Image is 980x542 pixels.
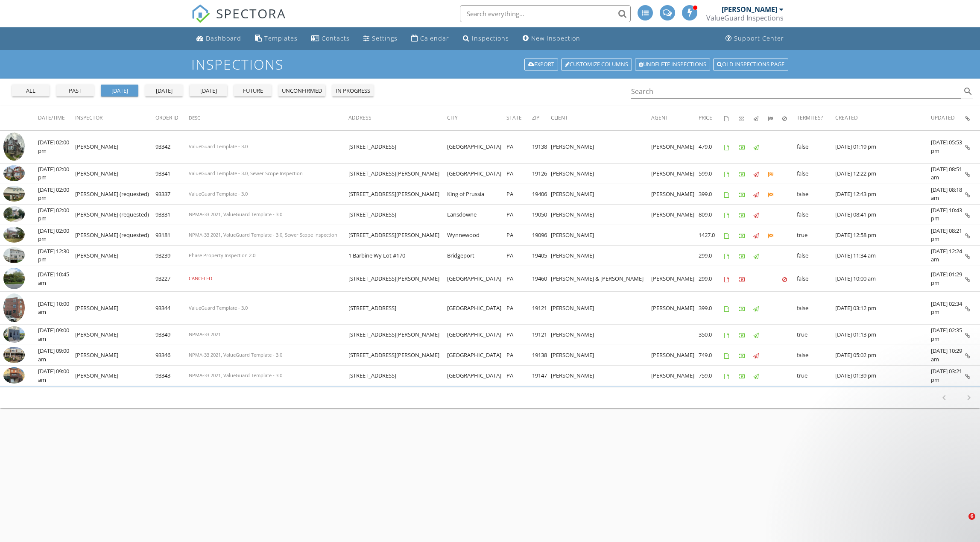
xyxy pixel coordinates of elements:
[551,204,651,225] td: [PERSON_NAME]
[447,184,506,204] td: King of Prussia
[234,85,272,97] button: future
[459,31,512,47] a: Inspections
[447,325,506,345] td: [GEOGRAPHIC_DATA]
[75,225,155,245] td: [PERSON_NAME] (requested)
[101,85,138,97] button: [DATE]
[75,106,155,130] th: Inspector: Not sorted.
[460,5,631,22] input: Search everything...
[348,163,447,184] td: [STREET_ADDRESS][PERSON_NAME]
[951,513,971,533] iframe: Intercom live chat
[797,345,835,366] td: false
[38,266,75,292] td: [DATE] 10:45 am
[155,245,189,266] td: 93239
[551,325,651,345] td: [PERSON_NAME]
[797,106,835,130] th: Termites?: Not sorted.
[348,325,447,345] td: [STREET_ADDRESS][PERSON_NAME]
[532,163,551,184] td: 19126
[699,325,724,345] td: 350.0
[75,114,102,121] span: Inspector
[782,106,797,130] th: Canceled: Not sorted.
[699,225,724,245] td: 1427.0
[699,184,724,204] td: 399.0
[506,225,532,245] td: PA
[252,31,301,47] a: Templates
[699,163,724,184] td: 599.0
[189,372,282,378] span: NPMA-33 2021, ValueGuard Template - 3.0
[3,367,25,384] img: 9563858%2Freports%2F8a9cc35a-defe-43ab-9f89-726d5a481026%2Fcover_photos%2FlWMG8WeKSx5rlewEZiad%2F...
[193,87,224,95] div: [DATE]
[797,163,835,184] td: false
[631,85,962,99] input: Search
[699,345,724,366] td: 749.0
[3,227,25,243] img: 9417915%2Freports%2F2600c7c6-1eaa-4845-8516-b9344efb8fb1%2Fcover_photos%2FFh4PuEBkdZqicteTYhyW%2F...
[506,114,522,121] span: State
[447,225,506,245] td: Wynnewood
[38,325,75,345] td: [DATE] 09:00 am
[506,245,532,266] td: PA
[155,366,189,386] td: 93343
[706,14,784,22] div: ValueGuard Inspections
[332,85,374,97] button: in progress
[60,87,91,95] div: past
[931,266,965,292] td: [DATE] 01:29 pm
[38,225,75,245] td: [DATE] 02:00 pm
[155,292,189,325] td: 93344
[699,114,712,121] span: Price
[931,163,965,184] td: [DATE] 08:51 am
[372,34,398,42] div: Settings
[191,57,789,72] h1: Inspections
[506,184,532,204] td: PA
[38,245,75,266] td: [DATE] 12:30 pm
[348,225,447,245] td: [STREET_ADDRESS][PERSON_NAME]
[651,163,699,184] td: [PERSON_NAME]
[75,245,155,266] td: [PERSON_NAME]
[532,130,551,163] td: 19138
[348,245,447,266] td: 1 Barbine Wy Lot #170
[931,114,955,121] span: Updated
[931,366,965,386] td: [DATE] 03:21 pm
[189,331,221,337] span: NPMA-33 2021
[835,245,931,266] td: [DATE] 11:34 am
[835,184,931,204] td: [DATE] 12:43 pm
[447,292,506,325] td: [GEOGRAPHIC_DATA]
[506,292,532,325] td: PA
[348,130,447,163] td: [STREET_ADDRESS]
[835,266,931,292] td: [DATE] 10:00 am
[506,163,532,184] td: PA
[699,292,724,325] td: 399.0
[651,345,699,366] td: [PERSON_NAME]
[532,245,551,266] td: 19405
[506,366,532,386] td: PA
[189,190,248,197] span: ValueGuard Template - 3.0
[651,106,699,130] th: Agent: Not sorted.
[472,34,509,42] div: Inspections
[447,204,506,225] td: Lansdowne
[447,345,506,366] td: [GEOGRAPHIC_DATA]
[506,266,532,292] td: PA
[189,305,248,311] span: ValueGuard Template - 3.0
[38,345,75,366] td: [DATE] 09:00 am
[722,5,777,14] div: [PERSON_NAME]
[931,204,965,225] td: [DATE] 10:43 pm
[551,366,651,386] td: [PERSON_NAME]
[768,106,782,130] th: Submitted: Not sorted.
[155,325,189,345] td: 93349
[835,292,931,325] td: [DATE] 03:12 pm
[651,292,699,325] td: [PERSON_NAME]
[931,106,965,130] th: Updated: Not sorted.
[532,325,551,345] td: 19121
[713,59,788,70] a: Old inspections page
[722,31,787,47] a: Support Center
[206,34,241,42] div: Dashboard
[532,204,551,225] td: 19050
[189,352,282,358] span: NPMA-33 2021, ValueGuard Template - 3.0
[38,130,75,163] td: [DATE] 02:00 pm
[308,31,353,47] a: Contacts
[532,184,551,204] td: 19406
[155,114,178,121] span: Order ID
[75,204,155,225] td: [PERSON_NAME] (requested)
[155,106,189,130] th: Order ID: Not sorted.
[447,114,458,121] span: City
[651,366,699,386] td: [PERSON_NAME]
[322,34,350,42] div: Contacts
